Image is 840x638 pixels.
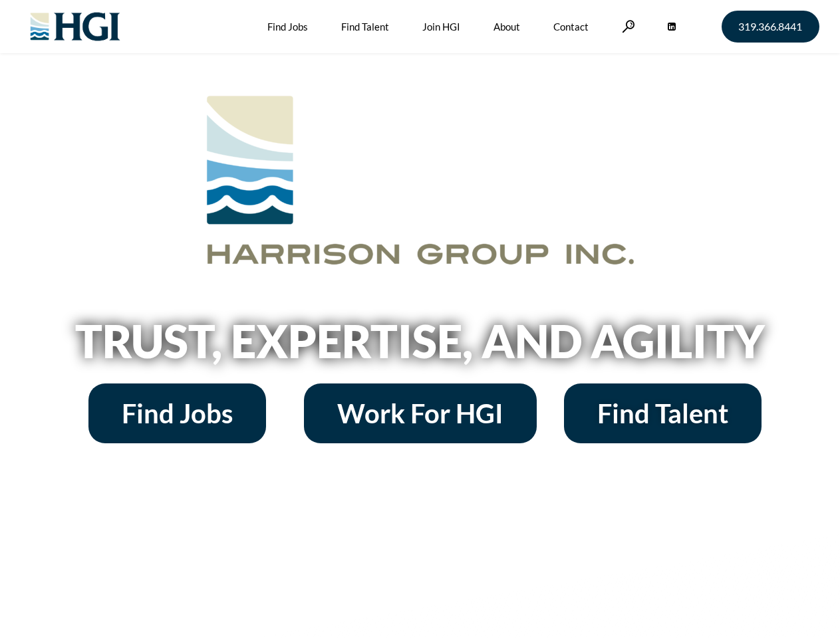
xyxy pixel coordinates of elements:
span: Find Talent [597,400,728,427]
a: 319.366.8441 [722,11,819,43]
a: Find Jobs [88,383,266,443]
h2: Trust, Expertise, and Agility [41,318,799,364]
span: 319.366.8441 [738,21,802,32]
a: Find Talent [564,383,762,443]
a: Work For HGI [304,383,537,443]
a: Search [622,20,635,33]
span: Find Jobs [122,400,233,427]
span: Work For HGI [337,400,503,427]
